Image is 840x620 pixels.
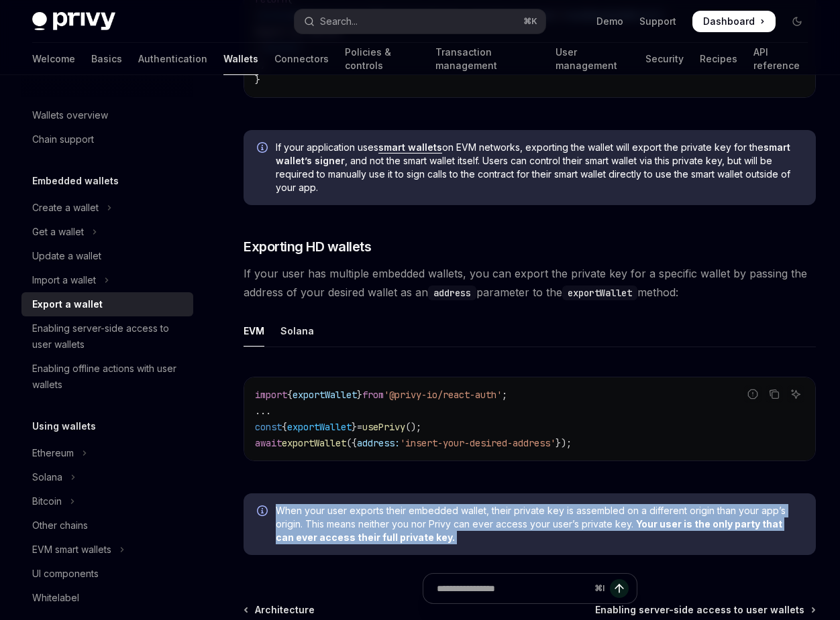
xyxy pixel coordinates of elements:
[700,43,737,75] a: Recipes
[21,316,193,357] a: Enabling server-side access to user wallets
[753,43,808,75] a: API reference
[293,389,357,401] span: exportWallet
[32,320,185,353] div: Enabling server-side access to user wallets
[703,15,755,28] span: Dashboard
[32,418,96,434] h5: Using wallets
[21,244,193,268] a: Update a wallet
[32,131,94,147] div: Chain support
[287,421,352,433] span: exportWallet
[32,200,99,216] div: Create a wallet
[21,465,193,489] button: Toggle Solana section
[21,196,193,220] button: Toggle Create a wallet section
[320,13,358,29] div: Search...
[21,357,193,397] a: Enabling offline actions with user wallets
[223,43,258,75] a: Wallets
[244,264,816,302] span: If your user has multiple embedded wallets, you can export the private key for a specific wallet ...
[276,518,782,543] b: Your user is the only party that can ever access their full private key.
[91,43,122,75] a: Basics
[21,127,193,151] a: Chain support
[282,437,346,449] span: exportWallet
[562,286,637,300] code: exportWallet
[362,389,384,401] span: from
[276,141,802,194] span: If your application uses on EVM networks, exporting the wallet will export the private key for th...
[32,224,84,240] div: Get a wallet
[32,566,99,582] div: UI components
[32,173,119,189] h5: Embedded wallets
[787,385,804,403] button: Ask AI
[21,538,193,562] button: Toggle EVM smart wallets section
[610,579,629,598] button: Send message
[21,103,193,127] a: Wallets overview
[32,590,79,606] div: Whitelabel
[596,15,623,28] a: Demo
[345,43,419,75] a: Policies & controls
[32,469,62,485] div: Solana
[255,74,260,86] span: }
[295,9,546,34] button: Open search
[786,11,808,32] button: Toggle dark mode
[692,11,776,32] a: Dashboard
[523,16,537,27] span: ⌘ K
[357,437,400,449] span: address:
[556,437,572,449] span: });
[32,296,103,312] div: Export a wallet
[744,385,762,403] button: Report incorrect code
[287,389,293,401] span: {
[257,505,270,519] svg: Info
[21,268,193,292] button: Toggle Import a wallet section
[32,517,88,534] div: Other chains
[21,562,193,586] a: UI components
[255,405,271,417] span: ...
[282,421,287,433] span: {
[21,489,193,513] button: Toggle Bitcoin section
[274,43,329,75] a: Connectors
[357,421,362,433] span: =
[21,513,193,538] a: Other chains
[21,292,193,316] a: Export a wallet
[32,107,108,123] div: Wallets overview
[244,237,371,256] span: Exporting HD wallets
[362,421,405,433] span: usePrivy
[32,272,96,288] div: Import a wallet
[437,574,589,603] input: Ask a question...
[276,141,790,166] strong: smart wallet’s signer
[276,504,802,544] span: When your user exports their embedded wallet, their private key is assembled on a different origi...
[32,493,62,509] div: Bitcoin
[21,220,193,244] button: Toggle Get a wallet section
[32,12,115,31] img: dark logo
[32,43,75,75] a: Welcome
[255,421,282,433] span: const
[384,389,502,401] span: '@privy-io/react-auth'
[405,421,421,433] span: ();
[244,315,264,347] div: EVM
[32,445,74,461] div: Ethereum
[21,441,193,465] button: Toggle Ethereum section
[255,389,287,401] span: import
[257,142,270,156] svg: Info
[138,43,207,75] a: Authentication
[255,437,282,449] span: await
[428,286,476,300] code: address
[378,141,442,153] a: smart wallets
[346,437,357,449] span: ({
[502,389,507,401] span: ;
[32,361,185,393] div: Enabling offline actions with user wallets
[32,248,101,264] div: Update a wallet
[21,586,193,610] a: Whitelabel
[280,315,314,347] div: Solana
[639,15,676,28] a: Support
[32,542,111,558] div: EVM smart wallets
[400,437,556,449] span: 'insert-your-desired-address'
[435,43,539,75] a: Transaction management
[645,43,684,75] a: Security
[352,421,357,433] span: }
[556,43,629,75] a: User management
[357,389,362,401] span: }
[766,385,783,403] button: Copy the contents from the code block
